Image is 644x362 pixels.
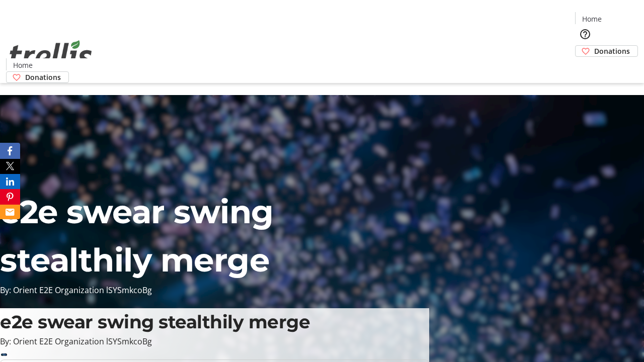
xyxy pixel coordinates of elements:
[7,60,39,70] a: Home
[6,71,69,83] a: Donations
[575,24,595,44] button: Help
[594,46,630,56] span: Donations
[6,29,96,79] img: Orient E2E Organization lSYSmkcoBg's Logo
[582,14,602,24] span: Home
[575,57,595,77] button: Cart
[576,14,608,24] a: Home
[575,45,638,57] a: Donations
[25,72,61,82] span: Donations
[13,60,33,70] span: Home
